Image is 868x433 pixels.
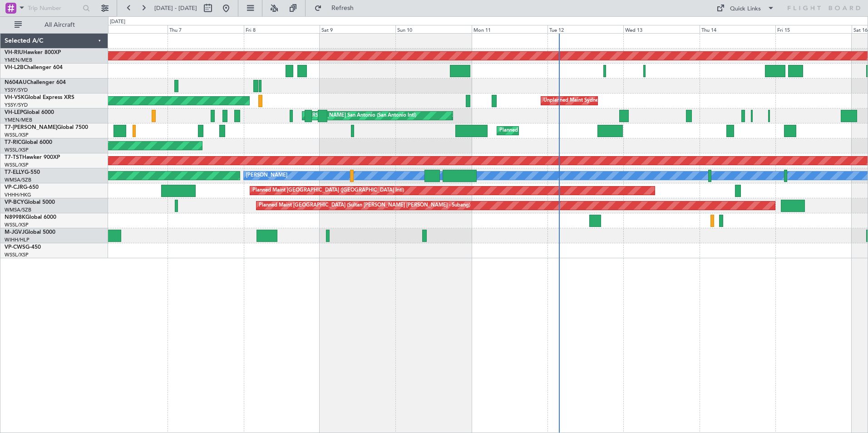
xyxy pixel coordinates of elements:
div: Planned Maint [GEOGRAPHIC_DATA] ([GEOGRAPHIC_DATA]) [499,124,642,138]
div: Mon 11 [472,25,547,33]
span: T7-[PERSON_NAME] [5,125,57,130]
a: VP-BCYGlobal 5000 [5,200,55,205]
a: WMSA/SZB [5,207,31,213]
span: VP-CJR [5,185,23,190]
a: T7-RICGlobal 6000 [5,140,52,145]
a: VHHH/HKG [5,192,31,198]
div: Tue 12 [547,25,623,33]
a: N8998KGlobal 6000 [5,215,56,220]
a: WMSA/SZB [5,177,31,183]
div: Fri 15 [775,25,851,33]
a: YSSY/SYD [5,87,28,93]
a: WSSL/XSP [5,221,29,228]
span: VH-RIU [5,50,23,55]
span: M-JGVJ [5,230,25,235]
a: T7-ELLYG-550 [5,170,40,175]
button: All Aircraft [10,18,99,32]
span: T7-TST [5,155,22,160]
span: N8998K [5,215,25,220]
a: T7-TSTHawker 900XP [5,155,60,160]
a: WSSL/XSP [5,147,29,153]
a: WSSL/XSP [5,132,29,138]
div: [PERSON_NAME] San Antonio (San Antonio Intl) [305,109,416,123]
button: Quick Links [712,1,779,15]
input: Trip Number [28,1,80,15]
div: Wed 13 [623,25,699,33]
a: VH-LEPGlobal 6000 [5,110,54,115]
a: T7-[PERSON_NAME]Global 7500 [5,125,88,130]
a: YSSY/SYD [5,102,28,108]
a: YMEN/MEB [5,117,32,123]
a: WSSL/XSP [5,162,29,168]
span: VH-VSK [5,95,25,100]
span: All Aircraft [24,22,96,28]
span: T7-RIC [5,140,21,145]
div: Planned Maint [GEOGRAPHIC_DATA] ([GEOGRAPHIC_DATA] Intl) [252,184,404,197]
span: VH-L2B [5,65,24,70]
span: VH-LEP [5,110,23,115]
span: VP-CWS [5,245,25,250]
span: N604AU [5,80,27,85]
a: YMEN/MEB [5,57,32,64]
div: Wed 6 [92,25,168,33]
div: Thu 7 [168,25,243,33]
a: VP-CWSG-450 [5,245,41,250]
div: Quick Links [730,5,761,14]
a: N604AUChallenger 604 [5,80,66,85]
a: VH-VSKGlobal Express XRS [5,95,74,100]
a: WIHH/HLP [5,236,30,243]
a: VP-CJRG-650 [5,185,39,190]
div: Planned Maint [GEOGRAPHIC_DATA] (Sultan [PERSON_NAME] [PERSON_NAME] - Subang) [259,199,470,212]
div: Thu 14 [700,25,775,33]
button: Refresh [310,1,365,15]
div: [DATE] [110,18,125,26]
div: Unplanned Maint Sydney ([PERSON_NAME] Intl) [543,94,655,108]
a: M-JGVJGlobal 5000 [5,230,55,235]
span: T7-ELLY [5,170,25,175]
div: [PERSON_NAME] [246,169,287,182]
a: WSSL/XSP [5,251,29,258]
span: VP-BCY [5,200,24,205]
div: Sat 9 [320,25,395,33]
div: Fri 8 [244,25,320,33]
span: [DATE] - [DATE] [154,4,197,12]
span: Refresh [324,5,362,11]
div: Sun 10 [395,25,471,33]
a: VH-RIUHawker 800XP [5,50,61,55]
a: VH-L2BChallenger 604 [5,65,63,70]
